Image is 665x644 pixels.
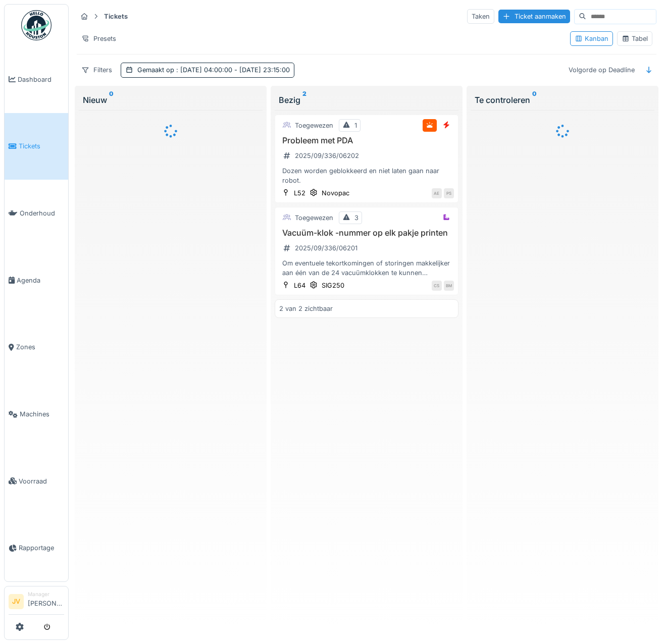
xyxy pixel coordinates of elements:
div: Volgorde op Deadline [564,63,639,77]
div: CS [432,281,442,291]
a: Rapportage [5,515,68,582]
div: Gemaakt op [137,65,290,75]
a: JV Manager[PERSON_NAME] [9,591,64,615]
sup: 0 [109,94,114,106]
span: Machines [20,409,64,419]
a: Machines [5,381,68,448]
li: [PERSON_NAME] [28,591,64,612]
a: Tickets [5,113,68,180]
h3: Probleem met PDA [279,136,454,145]
span: Rapportage [19,543,64,553]
a: Dashboard [5,46,68,113]
div: 3 [354,213,359,223]
div: 2025/09/336/06201 [295,243,357,253]
div: Dozen worden geblokkeerd en niet laten gaan naar robot. [279,166,454,185]
span: Voorraad [19,476,64,486]
div: SIG250 [322,281,344,290]
div: PS [444,188,454,198]
sup: 0 [532,94,537,106]
div: Ticket aanmaken [498,10,570,23]
div: 1 [354,121,357,130]
a: Voorraad [5,448,68,515]
div: Om eventuele tekortkomingen of storingen makkelijker aan één van de 24 vacuümklokken te kunnen ko... [279,258,454,278]
span: : [DATE] 04:00:00 - [DATE] 23:15:00 [174,66,290,74]
strong: Tickets [100,12,132,21]
div: Taken [467,9,494,24]
div: Te controleren [475,94,650,106]
span: Tickets [19,141,64,151]
span: Agenda [17,276,64,285]
span: Onderhoud [20,208,64,218]
div: Toegewezen [295,213,333,223]
div: Presets [77,31,121,46]
div: BM [444,281,454,291]
div: 2 van 2 zichtbaar [279,304,333,313]
li: JV [9,594,24,609]
a: Onderhoud [5,180,68,247]
div: Bezig [279,94,454,106]
div: Nieuw [83,94,259,106]
div: L64 [294,281,305,290]
a: Agenda [5,247,68,314]
div: 2025/09/336/06202 [295,151,359,160]
sup: 2 [302,94,306,106]
div: L52 [294,188,305,198]
div: Filters [77,63,117,77]
h3: Vacuüm-klok -nummer op elk pakje printen [279,228,454,238]
div: AE [432,188,442,198]
div: Manager [28,591,64,598]
div: Kanban [575,34,608,43]
a: Zones [5,314,68,381]
span: Zones [16,342,64,352]
div: Tabel [622,34,648,43]
span: Dashboard [18,75,64,84]
div: Toegewezen [295,121,333,130]
div: Novopac [322,188,349,198]
img: Badge_color-CXgf-gQk.svg [21,10,52,40]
